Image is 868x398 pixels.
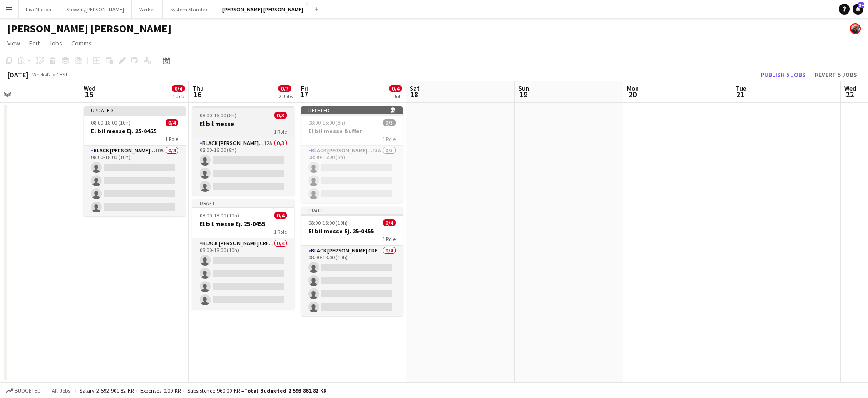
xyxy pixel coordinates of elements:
button: Publish 5 jobs [757,69,809,81]
span: 18 [408,89,420,100]
span: Tue [736,84,746,92]
span: 0/4 [166,119,178,126]
h3: El bil messe Ej. 25-0455 [84,127,186,135]
div: Salary 2 592 901.82 KR + Expenses 0.00 KR + Subsistence 960.00 KR = [80,387,326,394]
h3: El bil messe Ej. 25-0455 [192,220,294,228]
button: Budgeted [5,386,42,396]
span: Total Budgeted 2 593 861.82 KR [244,387,326,394]
h3: El bil messe Ej. 25-0455 [301,227,403,235]
span: 1 Role [382,136,396,142]
app-card-role: Black [PERSON_NAME] Crew ([PERSON_NAME])0/408:00-18:00 (10h) [192,238,294,309]
span: 08:00-18:00 (10h) [308,219,348,226]
app-job-card: Updated08:00-18:00 (10h)0/4El bil messe Ej. 25-04551 RoleBlack [PERSON_NAME] Crew ([PERSON_NAME])... [84,106,186,216]
span: Week 42 [30,71,53,78]
a: Jobs [45,37,66,49]
span: 0/4 [172,85,185,92]
span: 0/4 [383,219,396,226]
button: Show-if/[PERSON_NAME] [59,0,132,18]
span: 22 [843,89,856,100]
span: 0/4 [389,85,402,92]
app-card-role: Black [PERSON_NAME] Crew ([PERSON_NAME])12A0/308:00-16:00 (8h) [192,138,294,196]
button: Værket [132,0,163,18]
app-job-card: Draft08:00-18:00 (10h)0/4El bil messe Ej. 25-04551 RoleBlack [PERSON_NAME] Crew ([PERSON_NAME])0/... [301,207,403,316]
a: 54 [853,4,863,15]
span: 19 [517,89,529,100]
span: 1 Role [382,236,396,242]
span: Fri [301,84,308,92]
a: Comms [68,37,95,49]
app-card-role: Black [PERSON_NAME] Crew ([PERSON_NAME])0/408:00-18:00 (10h) [301,246,403,316]
span: Jobs [49,39,62,47]
app-user-avatar: Danny Tranekær [850,23,861,34]
span: 08:00-16:00 (8h) [308,119,345,126]
span: 15 [82,89,95,100]
span: 20 [626,89,639,100]
app-job-card: 08:00-16:00 (8h)0/3El bil messe1 RoleBlack [PERSON_NAME] Crew ([PERSON_NAME])12A0/308:00-16:00 (8h) [192,106,294,196]
a: Edit [25,37,43,49]
span: 1 Role [274,128,287,135]
div: 2 Jobs [279,93,293,100]
div: Updated [84,106,186,114]
button: [PERSON_NAME] [PERSON_NAME] [215,0,311,18]
app-job-card: Draft08:00-18:00 (10h)0/4El bil messe Ej. 25-04551 RoleBlack [PERSON_NAME] Crew ([PERSON_NAME])0/... [192,199,294,309]
span: 1 Role [165,136,178,142]
span: 08:00-18:00 (10h) [91,119,130,126]
span: Wed [844,84,856,92]
app-job-card: Deleted 08:00-16:00 (8h)0/3El bil messe Buffer1 RoleBlack [PERSON_NAME] Crew ([PERSON_NAME])13A0/... [301,106,403,203]
span: 0/3 [383,119,396,126]
span: Budgeted [15,388,41,394]
h1: [PERSON_NAME] [PERSON_NAME] [7,22,171,35]
app-card-role: Black [PERSON_NAME] Crew ([PERSON_NAME])10A0/408:00-18:00 (10h) [84,146,186,216]
div: [DATE] [7,70,28,79]
div: CEST [56,71,68,78]
span: 08:00-18:00 (10h) [200,212,239,219]
app-card-role: Black [PERSON_NAME] Crew ([PERSON_NAME])13A0/308:00-16:00 (8h) [301,146,403,203]
span: All jobs [50,387,72,394]
span: Edit [29,39,40,47]
button: System Standex [163,0,215,18]
span: Thu [192,84,204,92]
div: 1 Job [172,93,184,100]
span: 1 Role [274,228,287,235]
span: 16 [191,89,204,100]
span: Mon [627,84,639,92]
span: 0/3 [274,112,287,119]
span: Sat [410,84,420,92]
span: 08:00-16:00 (8h) [200,112,236,119]
button: LiveNation [19,0,59,18]
span: 21 [734,89,746,100]
div: 1 Job [390,93,401,100]
span: 0/4 [274,212,287,219]
span: 0/7 [278,85,291,92]
h3: El bil messe [192,120,294,128]
span: Comms [71,39,92,47]
div: Deleted [301,106,403,114]
span: View [7,39,20,47]
h3: El bil messe Buffer [301,127,403,135]
a: View [4,37,24,49]
div: Draft [192,199,294,207]
span: 54 [858,2,864,8]
button: Revert 5 jobs [811,69,861,81]
div: Draft [301,207,403,214]
span: Sun [518,84,529,92]
span: 17 [300,89,308,100]
span: Wed [84,84,95,92]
